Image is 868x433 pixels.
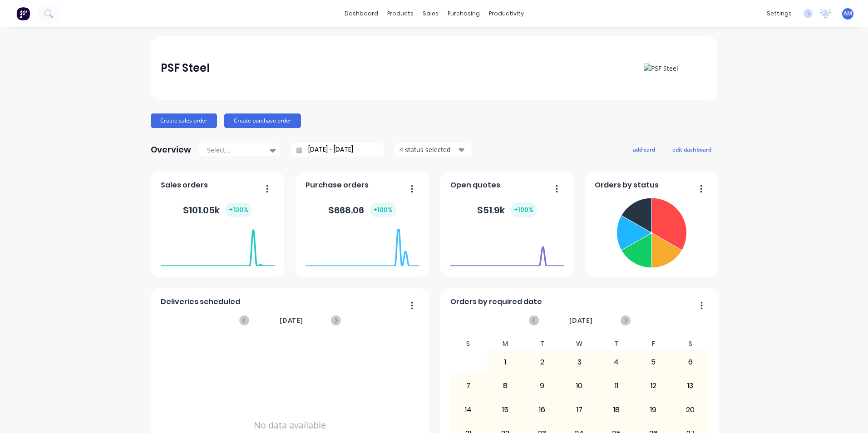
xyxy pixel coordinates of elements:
[524,399,561,421] div: 16
[762,7,796,20] div: settings
[644,64,678,73] img: PSF Steel
[487,337,524,350] div: M
[450,399,487,421] div: 14
[561,351,597,374] div: 3
[450,337,487,350] div: S
[843,10,852,18] span: AM
[524,374,561,397] div: 9
[395,143,472,157] button: 4 status selected
[280,315,303,325] span: [DATE]
[418,7,443,20] div: sales
[306,180,369,191] span: Purchase orders
[598,337,635,350] div: T
[161,296,240,307] span: Deliveries scheduled
[487,351,523,374] div: 1
[450,374,487,397] div: 7
[524,351,561,374] div: 2
[443,7,484,20] div: purchasing
[672,337,709,350] div: S
[328,202,396,217] div: $ 668.06
[16,7,30,20] img: Factory
[635,374,671,397] div: 12
[561,399,597,421] div: 17
[524,337,561,350] div: T
[666,143,717,155] button: edit dashboard
[635,351,671,374] div: 5
[561,337,598,350] div: W
[627,143,661,155] button: add card
[510,202,537,217] div: + 100 %
[224,113,301,128] button: Create purchase order
[225,202,252,217] div: + 100 %
[450,180,500,191] span: Open quotes
[399,145,457,154] div: 4 status selected
[672,374,709,397] div: 13
[595,180,659,191] span: Orders by status
[598,374,635,397] div: 11
[484,7,528,20] div: productivity
[635,399,671,421] div: 19
[370,202,396,217] div: + 100 %
[569,315,593,325] span: [DATE]
[487,399,523,421] div: 15
[161,180,208,191] span: Sales orders
[598,351,635,374] div: 4
[672,351,709,374] div: 6
[672,399,709,421] div: 20
[383,7,418,20] div: products
[477,202,537,217] div: $ 51.9k
[340,7,383,20] a: dashboard
[598,399,635,421] div: 18
[635,337,672,350] div: F
[487,374,523,397] div: 8
[161,59,210,77] div: PSF Steel
[561,374,597,397] div: 10
[151,113,217,128] button: Create sales order
[183,202,252,217] div: $ 101.05k
[151,141,191,159] div: Overview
